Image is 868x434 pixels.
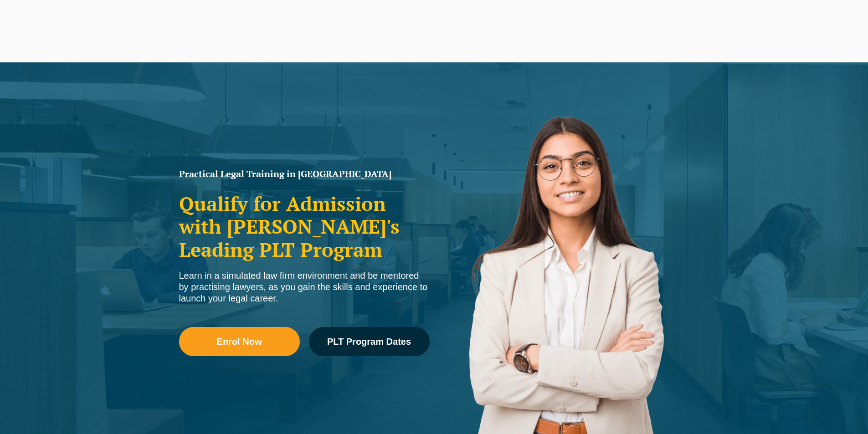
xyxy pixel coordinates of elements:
[179,270,430,304] div: Learn in a simulated law firm environment and be mentored by practising lawyers, as you gain the ...
[327,337,411,346] span: PLT Program Dates
[309,327,430,356] a: PLT Program Dates
[179,327,300,356] a: Enrol Now
[217,337,262,346] span: Enrol Now
[179,169,430,179] h1: Practical Legal Training in [GEOGRAPHIC_DATA]
[179,192,430,261] h2: Qualify for Admission with [PERSON_NAME]'s Leading PLT Program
